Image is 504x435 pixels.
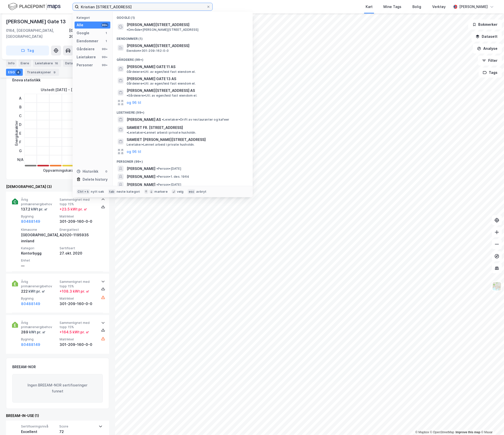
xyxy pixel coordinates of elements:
button: Tags [479,68,502,78]
div: G [17,146,24,155]
div: Info [6,60,17,67]
div: Personer (99+) [113,156,253,165]
button: Tag [6,46,49,56]
div: Kart [366,4,373,10]
span: Person • 1. des. 1964 [156,175,189,179]
span: Bygning [21,214,58,219]
button: 80488149 [21,301,40,307]
button: og 96 til [127,100,141,106]
span: Sertifisert [60,246,96,250]
div: 99+ [101,23,108,27]
div: 1 [104,31,108,35]
span: Leietaker • Drift av restauranter og kafeer [162,118,229,122]
span: Bygning [21,296,58,301]
div: — [21,263,58,269]
span: Matrikkel [60,214,96,219]
span: Matrikkel [60,337,96,342]
button: Bokmerker [468,20,502,30]
span: [PERSON_NAME] [127,182,155,188]
div: Google [77,30,89,36]
div: Delete history [83,176,108,182]
span: Sammenlignet med topp 15% [60,321,96,330]
div: 72 [59,429,96,435]
div: Excellent [21,429,57,435]
span: Årlig primærenergibehov [21,321,58,330]
button: Analyse [473,44,502,54]
input: Søk på adresse, matrikkel, gårdeiere, leietakere eller personer [79,3,206,11]
div: Gårdeiere (99+) [113,54,253,63]
span: [PERSON_NAME] AS [127,117,161,123]
div: markere [155,190,168,194]
div: kWt pr. ㎡ [30,206,48,212]
div: Alle [77,22,83,28]
span: Klimasone [21,228,58,232]
div: Mine Tags [384,4,402,10]
div: Datasett [63,60,88,67]
div: [GEOGRAPHIC_DATA], innland [21,232,58,244]
div: ESG [6,69,23,76]
span: • [127,131,128,134]
span: • [127,28,128,32]
span: [PERSON_NAME][STREET_ADDRESS] [127,22,189,28]
span: Leietaker • Lønnet arbeid i private husholdn. [127,143,195,147]
button: 80488149 [21,219,40,225]
span: • [156,167,158,170]
button: Datasett [471,32,502,42]
div: 16 [54,61,59,66]
div: 27. okt. 2020 [60,250,96,256]
div: Ingen BREEAM-NOR sertifiseringer funnet [12,374,103,403]
div: nytt søk [91,190,104,194]
span: Gårdeiere • Utl. av egen/leid fast eiendom el. [127,70,196,74]
div: Utstedt : [DATE] - [DATE] [41,87,83,93]
div: 137.2 [21,206,48,212]
img: logo.f888ab2527a4732fd821a326f86c7f29.svg [8,2,61,11]
span: Score [59,424,96,429]
div: 99+ [101,55,108,59]
span: • [127,94,128,97]
span: Årlig primærenergibehov [21,280,58,288]
span: [PERSON_NAME] GATE 11 AS [127,64,247,70]
div: 99+ [101,63,108,67]
span: Område • [PERSON_NAME][STREET_ADDRESS] [127,28,198,32]
button: Filter [478,56,502,66]
span: Leietaker • Lønnet arbeid i private husholdn. [127,131,196,135]
div: D [17,120,24,129]
div: 99+ [101,47,108,51]
span: Gårdeiere • Utl. av egen/leid fast eiendom el. [127,94,197,98]
span: Bygning [21,337,58,342]
div: 289 [21,329,46,335]
div: esc [188,189,195,194]
span: Sammenlignet med topp 15% [60,280,96,288]
div: F [17,138,24,146]
div: Kategori [77,16,110,20]
span: Person • [DATE] [156,167,181,171]
div: 301-209-160-0-0 [60,301,96,307]
span: [PERSON_NAME] [127,166,155,172]
div: N/A [17,155,24,164]
span: [PERSON_NAME] GATE 13 AS [127,76,247,82]
div: 301-209-160-0-0 [60,342,96,348]
div: avbryt [196,190,206,194]
span: SAMEIET FR. [STREET_ADDRESS] [127,125,183,131]
span: SAMEIET [PERSON_NAME][STREET_ADDRESS] [127,137,247,143]
div: Eiere [19,60,31,67]
div: B [17,103,24,111]
a: OpenStreetMap [430,431,454,434]
div: Google (1) [113,12,253,21]
div: BREEAM-IN-USE (1) [6,413,109,419]
span: Person • [DATE] [156,183,181,187]
span: [PERSON_NAME][STREET_ADDRESS] [127,43,247,49]
div: 1 [104,39,108,43]
div: Energikarakter [14,121,20,146]
div: neste kategori [117,190,140,194]
iframe: Chat Widget [479,411,504,435]
span: Enhet [21,258,58,263]
div: A2020-1195935 [60,232,96,238]
div: 301-209-160-0-0 [60,219,96,225]
span: • [156,183,158,186]
div: Gårdeiere [77,46,95,52]
div: Bolig [413,4,421,10]
div: Transaksjoner [25,69,59,76]
div: kWt pr. ㎡ [28,288,45,294]
div: [PERSON_NAME] Gate 13 [6,18,67,26]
